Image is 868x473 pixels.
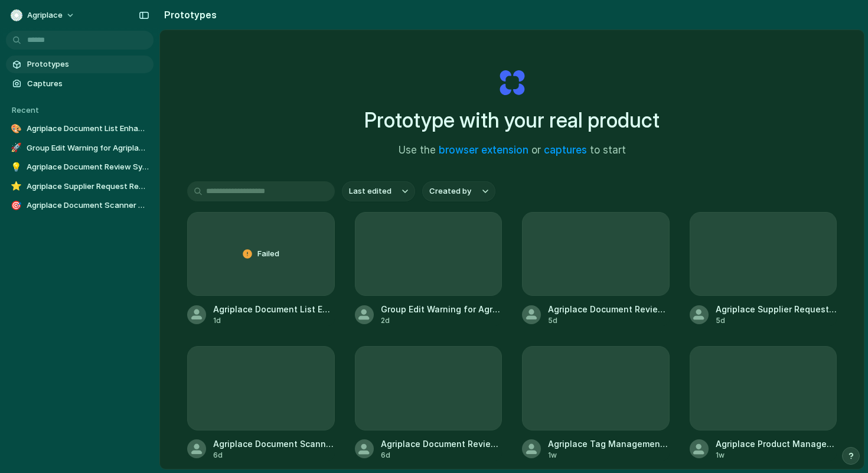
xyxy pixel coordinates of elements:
[6,158,154,176] a: 💡Agriplace Document Review System
[429,185,471,197] span: Created by
[213,315,335,326] div: 1d
[399,143,626,158] span: Use the or to start
[27,78,149,90] span: Captures
[12,105,39,115] span: Recent
[716,315,837,326] div: 5d
[716,303,837,315] span: Agriplace Supplier Request Review
[11,123,22,135] div: 🎨
[690,212,837,326] a: Agriplace Supplier Request Review5d
[548,450,670,461] div: 1w
[544,144,587,156] a: captures
[27,161,149,173] span: Agriplace Document Review System
[349,185,391,197] span: Last edited
[27,200,149,211] span: Agriplace Document Scanner Dashboard
[6,75,154,93] a: Captures
[187,346,335,460] a: Agriplace Document Scanner Dashboard6d
[213,450,335,461] div: 6d
[6,56,154,73] a: Prototypes
[6,120,154,138] a: 🎨Agriplace Document List Enhancement
[548,438,670,450] span: Agriplace Tag Management Interface
[11,142,22,154] div: 🚀
[364,105,660,136] h1: Prototype with your real product
[213,303,335,315] span: Agriplace Document List Enhancement
[548,315,670,326] div: 5d
[381,303,502,315] span: Group Edit Warning for Agriplace Chain
[690,346,837,460] a: Agriplace Product Management Flow1w
[11,181,22,193] div: ⭐
[355,212,502,326] a: Group Edit Warning for Agriplace Chain2d
[381,438,502,450] span: Agriplace Document Review Dashboard
[522,346,670,460] a: Agriplace Tag Management Interface1w
[439,144,528,156] a: browser extension
[716,438,837,450] span: Agriplace Product Management Flow
[159,8,217,22] h2: Prototypes
[522,212,670,326] a: Agriplace Document Review System5d
[27,123,149,135] span: Agriplace Document List Enhancement
[27,181,149,193] span: Agriplace Supplier Request Review
[6,139,154,157] a: 🚀Group Edit Warning for Agriplace Chain
[6,6,81,25] button: Agriplace
[422,181,495,201] button: Created by
[187,212,335,326] a: FailedAgriplace Document List Enhancement1d
[381,315,502,326] div: 2d
[27,58,149,70] span: Prototypes
[716,450,837,461] div: 1w
[11,161,22,173] div: 💡
[355,346,502,460] a: Agriplace Document Review Dashboard6d
[6,197,154,214] a: 🎯Agriplace Document Scanner Dashboard
[548,303,670,315] span: Agriplace Document Review System
[257,248,279,260] span: Failed
[27,9,63,21] span: Agriplace
[213,438,335,450] span: Agriplace Document Scanner Dashboard
[6,178,154,195] a: ⭐Agriplace Supplier Request Review
[27,142,149,154] span: Group Edit Warning for Agriplace Chain
[342,181,415,201] button: Last edited
[11,200,22,211] div: 🎯
[381,450,502,461] div: 6d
